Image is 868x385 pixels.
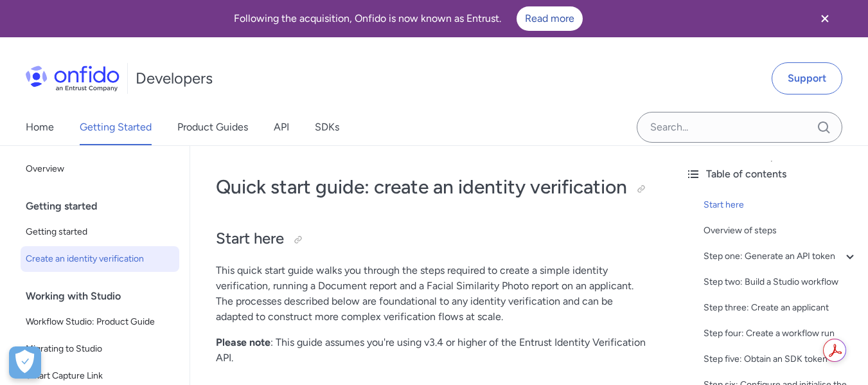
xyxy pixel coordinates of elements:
[136,68,213,89] h1: Developers
[21,246,179,272] a: Create an identity verification
[801,3,849,35] button: Close banner
[15,6,801,31] div: Following the acquisition, Onfido is now known as Entrust.
[216,335,650,366] p: : This guide assumes you're using v3.4 or higher of the Entrust Identity Verification API.
[21,219,179,245] a: Getting started
[704,300,858,316] a: Step three: Create an applicant
[704,249,858,264] a: Step one: Generate an API token
[21,336,179,362] a: Migrating to Studio
[817,11,833,26] svg: Close banner
[216,228,650,250] h2: Start here
[21,156,179,182] a: Overview
[26,368,174,384] span: Smart Capture Link
[26,193,184,219] div: Getting started
[704,352,858,367] a: Step five: Obtain an SDK token
[177,109,248,145] a: Product Guides
[26,283,184,309] div: Working with Studio
[80,109,152,145] a: Getting Started
[216,174,650,200] h1: Quick start guide: create an identity verification
[21,309,179,335] a: Workflow Studio: Product Guide
[704,223,858,238] a: Overview of steps
[704,197,858,213] a: Start here
[216,263,650,325] p: This quick start guide walks you through the steps required to create a simple identity verificat...
[637,112,842,143] input: Onfido search input field
[26,66,120,91] img: Onfido Logo
[772,62,842,94] a: Support
[26,109,54,145] a: Home
[704,274,858,290] a: Step two: Build a Studio workflow
[704,326,858,341] a: Step four: Create a workflow run
[216,336,270,348] strong: Please note
[274,109,289,145] a: API
[686,166,858,182] div: Table of contents
[9,346,41,379] div: Cookie Preferences
[26,161,174,177] span: Overview
[26,224,174,240] span: Getting started
[26,341,174,357] span: Migrating to Studio
[315,109,339,145] a: SDKs
[26,251,174,267] span: Create an identity verification
[26,314,174,330] span: Workflow Studio: Product Guide
[9,346,41,379] button: Open Preferences
[517,6,583,31] a: Read more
